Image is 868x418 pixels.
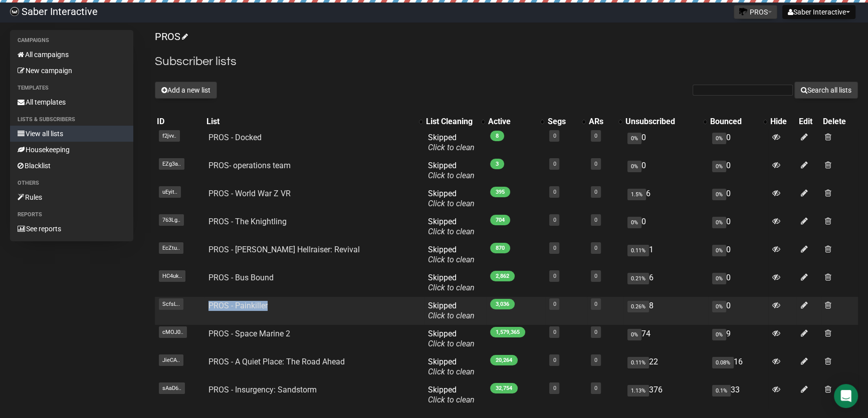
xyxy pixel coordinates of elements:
a: PROS - Bus Bound [208,273,274,282]
span: ScfsL.. [159,298,183,310]
span: 0.26% [627,301,649,312]
div: Active [488,117,535,127]
span: Skipped [428,133,475,152]
td: 0 [708,297,768,325]
th: Active: No sort applied, activate to apply an ascending sort [486,115,545,129]
span: 3,036 [490,299,515,309]
span: 0% [627,329,641,340]
span: 763Lg.. [159,214,184,226]
a: 0 [594,189,597,195]
td: 0 [708,157,768,185]
th: Edit: No sort applied, sorting is disabled [796,115,820,129]
a: 0 [553,217,556,223]
span: 0.11% [627,245,649,256]
span: 0% [712,217,726,228]
button: Add a new list [155,82,217,99]
td: 9 [708,325,768,353]
span: 0% [712,245,726,256]
th: List Cleaning: No sort applied, activate to apply an ascending sort [424,115,486,129]
span: 0% [627,217,641,228]
span: 704 [490,215,510,225]
span: Skipped [428,385,475,404]
a: Housekeeping [10,142,133,158]
a: Click to clean [428,367,475,376]
th: ARs: No sort applied, activate to apply an ascending sort [587,115,623,129]
span: Skipped [428,301,475,320]
button: Saber Interactive [782,5,855,19]
td: 0 [708,129,768,157]
span: 2,862 [490,271,515,281]
li: Templates [10,82,133,94]
th: List: No sort applied, activate to apply an ascending sort [204,115,424,129]
a: 0 [553,133,556,139]
button: Search all lists [794,82,858,99]
th: Unsubscribed: No sort applied, activate to apply an ascending sort [623,115,708,129]
a: Rules [10,189,133,205]
div: Open Intercom Messenger [834,384,858,408]
span: f2jvv.. [159,130,180,142]
span: Skipped [428,189,475,208]
span: Skipped [428,273,475,292]
a: See reports [10,221,133,237]
a: 0 [553,245,556,251]
th: Bounced: No sort applied, activate to apply an ascending sort [708,115,768,129]
td: 6 [623,269,708,297]
a: All templates [10,94,133,110]
a: 0 [594,301,597,307]
a: New campaign [10,63,133,79]
a: 0 [594,133,597,139]
li: Lists & subscribers [10,114,133,126]
a: Click to clean [428,255,475,264]
a: Click to clean [428,199,475,208]
a: 0 [553,357,556,363]
a: 0 [594,217,597,223]
span: 8 [490,131,504,141]
li: Campaigns [10,35,133,47]
a: Blacklist [10,158,133,174]
th: ID: No sort applied, sorting is disabled [155,115,204,129]
li: Reports [10,209,133,221]
span: 0.1% [712,385,731,396]
td: 1 [623,241,708,269]
td: 74 [623,325,708,353]
a: 0 [553,301,556,307]
span: Skipped [428,357,475,376]
a: Click to clean [428,227,475,236]
th: Hide: No sort applied, sorting is disabled [768,115,796,129]
a: 0 [594,161,597,167]
a: 0 [594,245,597,251]
span: 870 [490,243,510,253]
td: 0 [708,241,768,269]
a: Click to clean [428,171,475,180]
td: 0 [623,213,708,241]
span: 0% [712,161,726,172]
td: 16 [708,353,768,381]
div: Segs [547,117,577,127]
div: List [206,117,414,127]
span: 1,579,365 [490,327,525,337]
span: 0.11% [627,357,649,368]
td: 22 [623,353,708,381]
td: 0 [623,129,708,157]
a: 0 [553,273,556,279]
span: uEyit.. [159,186,181,198]
span: Skipped [428,217,475,236]
div: Hide [770,117,794,127]
a: 0 [594,329,597,335]
a: PROS - The Knightling [208,217,287,226]
td: 0 [708,213,768,241]
a: 0 [553,189,556,195]
a: PROS - [PERSON_NAME] Hellraiser: Revival [208,245,360,254]
a: PROS - Docked [208,133,262,142]
span: 0.21% [627,273,649,284]
td: 8 [623,297,708,325]
h2: Subscriber lists [155,53,858,71]
div: ID [157,117,202,127]
a: 0 [553,161,556,167]
span: 0% [712,301,726,312]
div: Unsubscribed [625,117,698,127]
a: 0 [594,273,597,279]
span: 0% [712,273,726,284]
span: Skipped [428,245,475,264]
span: 0.08% [712,357,734,368]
